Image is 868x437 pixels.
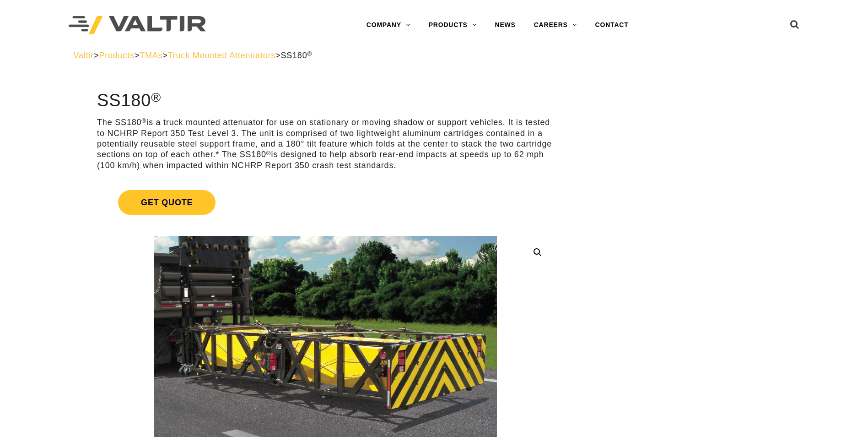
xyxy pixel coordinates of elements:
[420,16,486,34] a: PRODUCTS
[118,190,216,215] span: Get Quote
[99,51,134,60] a: Products
[97,179,554,226] a: Get Quote
[280,51,312,60] span: SS180
[151,90,161,104] sup: ®
[266,150,271,157] sup: ®
[141,117,146,124] sup: ®
[525,16,586,34] a: CAREERS
[74,51,94,60] a: Valtir
[307,50,312,57] sup: ®
[140,51,162,60] a: TMAs
[486,16,525,34] a: NEWS
[357,16,420,34] a: COMPANY
[168,51,275,60] a: Truck Mounted Attenuators
[586,16,638,34] a: CONTACT
[74,50,795,61] div: > > > >
[97,91,554,110] h1: SS180
[69,16,206,35] img: Valtir
[97,117,554,171] p: The SS180 is a truck mounted attenuator for use on stationary or moving shadow or support vehicle...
